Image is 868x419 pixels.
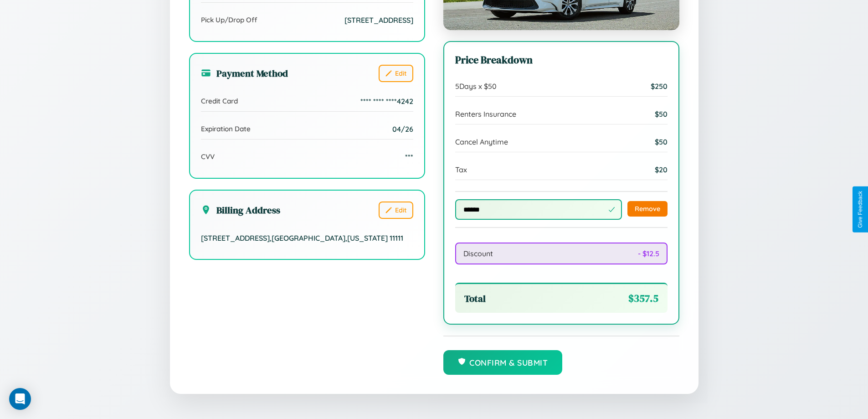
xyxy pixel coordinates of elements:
[638,249,659,258] span: - $ 12.5
[857,191,863,228] div: Give Feedback
[455,82,497,91] span: 5 Days x $ 50
[455,165,467,174] span: Tax
[201,124,251,133] span: Expiration Date
[655,137,668,146] span: $ 50
[463,249,493,258] span: Discount
[464,292,486,305] span: Total
[201,233,403,243] span: [STREET_ADDRESS] , [GEOGRAPHIC_DATA] , [US_STATE] 11111
[443,350,563,375] button: Confirm & Submit
[344,16,413,25] span: [STREET_ADDRESS]
[455,109,516,119] span: Renters Insurance
[628,291,658,305] span: $ 357.5
[655,165,668,174] span: $ 20
[455,137,508,146] span: Cancel Anytime
[201,67,288,80] h3: Payment Method
[9,388,31,410] div: Open Intercom Messenger
[201,16,257,24] span: Pick Up/Drop Off
[627,201,668,217] button: Remove
[655,109,668,119] span: $ 50
[379,65,413,82] button: Edit
[201,203,280,217] h3: Billing Address
[651,82,668,91] span: $ 250
[379,202,413,219] button: Edit
[392,124,413,134] span: 04/26
[201,97,238,105] span: Credit Card
[201,152,215,161] span: CVV
[455,53,668,67] h3: Price Breakdown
